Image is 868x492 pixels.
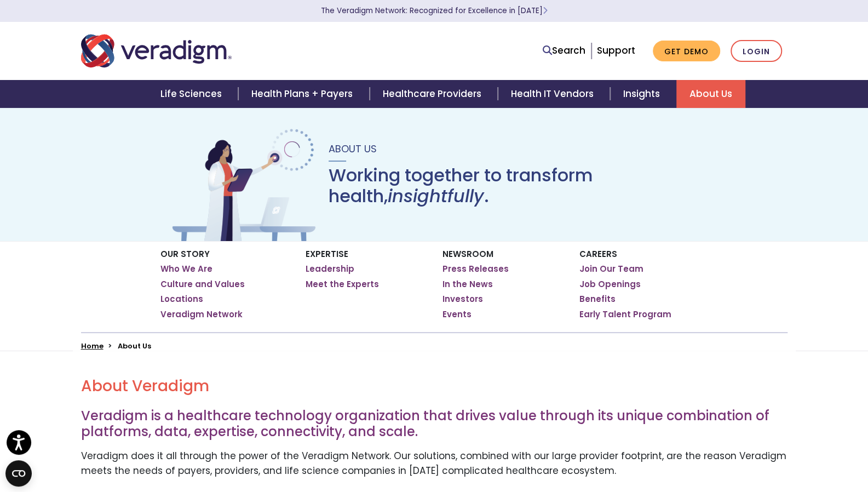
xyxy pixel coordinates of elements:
a: Health Plans + Payers [238,80,369,108]
a: Support [597,44,635,57]
a: Get Demo [653,41,720,62]
a: Press Releases [442,264,509,274]
a: Login [731,40,782,62]
button: Open CMP widget [5,460,32,487]
a: Health IT Vendors [498,80,610,108]
a: Investors [442,294,483,305]
a: Culture and Values [160,279,245,290]
a: Insights [610,80,676,108]
a: Veradigm Network [160,309,243,320]
a: Search [543,43,585,58]
p: Veradigm does it all through the power of the Veradigm Network. Our solutions, combined with our ... [81,449,787,478]
span: Learn More [543,5,548,16]
a: Life Sciences [147,80,238,108]
a: Job Openings [579,279,641,290]
a: The Veradigm Network: Recognized for Excellence in [DATE]Learn More [321,5,548,16]
img: Veradigm logo [81,33,232,69]
a: Events [442,309,472,320]
a: About Us [676,80,745,108]
a: Meet the Experts [306,279,379,290]
a: Benefits [579,294,616,305]
iframe: Drift Chat Widget [658,413,855,479]
em: insightfully [388,184,484,208]
h1: Working together to transform health, . [329,165,699,207]
h3: Veradigm is a healthcare technology organization that drives value through its unique combination... [81,408,787,440]
a: In the News [442,279,493,290]
h2: About Veradigm [81,377,787,396]
span: About Us [329,142,377,156]
a: Locations [160,294,203,305]
a: Who We Are [160,264,212,274]
a: Early Talent Program [579,309,671,320]
a: Home [81,341,104,351]
a: Leadership [306,264,354,274]
a: Healthcare Providers [370,80,498,108]
a: Join Our Team [579,264,643,274]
